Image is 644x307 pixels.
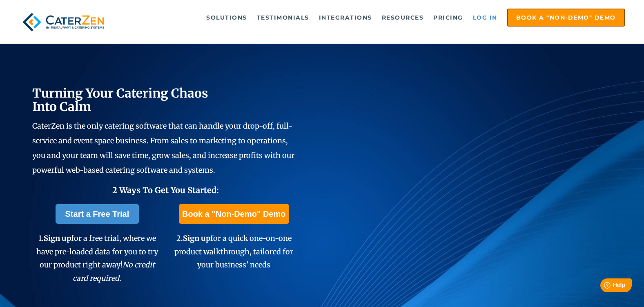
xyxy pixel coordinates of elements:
span: Sign up [44,234,71,243]
span: CaterZen is the only catering software that can handle your drop-off, full-service and event spac... [32,121,294,175]
a: Solutions [202,9,251,26]
span: 2. for a quick one-on-one product walkthrough, tailored for your business' needs [174,234,293,269]
div: Navigation Menu [123,9,625,27]
a: Integrations [315,9,376,26]
a: Book a "Non-Demo" Demo [507,9,625,27]
span: Sign up [183,234,210,243]
img: caterzen [19,9,107,36]
span: 1. for a free trial, where we have pre-loaded data for you to try our product right away! [36,234,158,283]
iframe: Help widget launcher [571,275,635,298]
a: Resources [378,9,428,26]
em: No credit card required. [73,260,155,283]
a: Log in [469,9,501,26]
a: Book a "Non-Demo" Demo [179,204,289,224]
a: Pricing [429,9,467,26]
a: Testimonials [253,9,313,26]
span: Turning Your Catering Chaos Into Calm [32,85,208,114]
a: Start a Free Trial [56,204,139,224]
span: 2 Ways To Get You Started: [112,185,219,195]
